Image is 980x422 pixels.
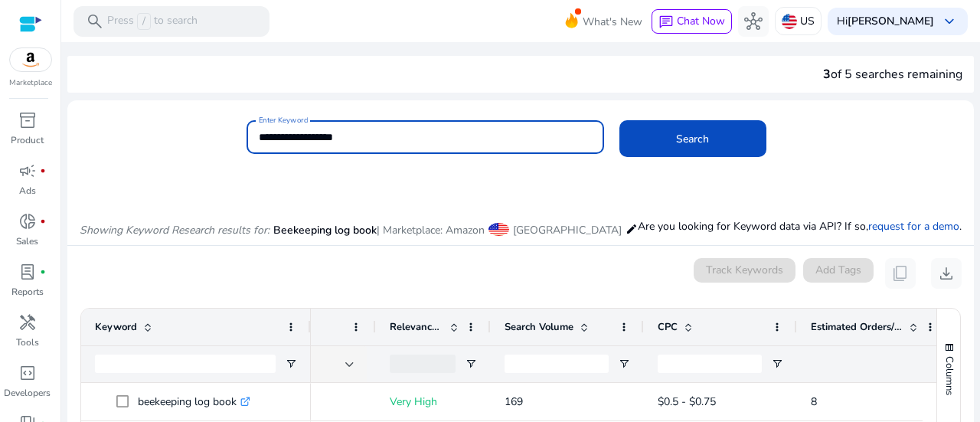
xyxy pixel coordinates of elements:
button: hub [738,6,769,37]
b: [PERSON_NAME] [848,14,934,28]
p: Hi [837,16,934,27]
span: | Marketplace: Amazon [377,223,485,237]
span: $0.5 - $0.75 [658,394,716,409]
span: keyboard_arrow_down [940,12,959,31]
span: Beekeeping log book [273,223,377,237]
button: Open Filter Menu [771,358,783,370]
button: chatChat Now [652,9,732,34]
span: 3 [823,66,831,83]
p: Product [11,133,44,147]
a: request for a demo [868,219,959,234]
span: inventory_2 [18,111,37,129]
span: fiber_manual_record [40,168,46,174]
mat-label: Enter Keyword [259,115,308,126]
span: Search Volume [505,320,573,334]
mat-icon: edit [626,220,638,238]
button: Open Filter Menu [618,358,630,370]
span: 8 [811,394,817,409]
div: of 5 searches remaining [823,65,962,83]
p: Ads [19,184,36,198]
button: Search [619,120,766,157]
p: Reports [11,285,44,299]
button: Open Filter Menu [285,358,297,370]
span: 169 [505,394,523,409]
span: Search [676,131,709,147]
i: Showing Keyword Research results for: [80,223,269,237]
span: Relevance Score [390,320,443,334]
span: Estimated Orders/Month [811,320,903,334]
p: Developers [4,386,51,400]
span: handyman [18,313,37,332]
p: beekeeping log book [138,386,250,417]
span: Chat Now [677,14,725,28]
span: lab_profile [18,263,37,281]
span: download [937,264,955,283]
span: hub [744,12,763,31]
span: CPC [658,320,678,334]
span: / [137,13,151,30]
p: Tools [16,335,39,349]
span: campaign [18,162,37,180]
button: download [931,258,962,289]
span: Keyword [95,320,137,334]
p: Very High [390,386,477,417]
span: chat [658,15,674,30]
img: amazon.svg [10,48,51,71]
span: What's New [583,8,642,35]
p: Are you looking for Keyword data via API? If so, . [638,218,962,234]
input: CPC Filter Input [658,355,762,373]
span: [GEOGRAPHIC_DATA] [513,223,622,237]
button: Open Filter Menu [465,358,477,370]
img: us.svg [782,14,797,29]
span: fiber_manual_record [40,269,46,275]
p: Marketplace [9,77,52,89]
span: code_blocks [18,364,37,382]
p: Sales [16,234,38,248]
span: donut_small [18,212,37,231]
input: Search Volume Filter Input [505,355,609,373]
span: fiber_manual_record [40,218,46,224]
p: US [800,8,815,34]
span: Columns [942,356,956,395]
span: search [86,12,104,31]
input: Keyword Filter Input [95,355,276,373]
p: Press to search [107,13,198,30]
